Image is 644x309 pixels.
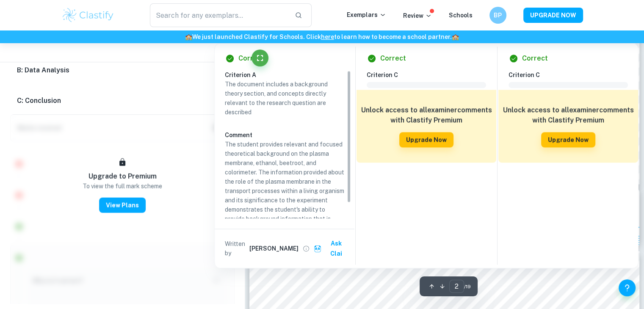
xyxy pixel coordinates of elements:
p: Written by [225,239,248,258]
div: B: Data Analysis [10,60,235,80]
input: Search for any exemplars... [150,3,288,27]
a: Schools [449,12,473,19]
img: clai.svg [314,245,322,253]
span: / 19 [464,283,471,290]
h6: Unlock access to all examiner comments with Clastify Premium [503,105,634,125]
h6: Criterion C [367,70,493,80]
h6: Unlock access to all examiner comments with Clastify Premium [361,105,492,125]
h6: Correct [380,53,406,63]
button: Ask Clai [312,236,351,261]
button: Upgrade Now [399,132,453,147]
h6: B: Data Analysis [17,65,69,75]
button: View full profile [300,243,312,254]
button: View Plans [99,197,146,212]
h6: Criterion C [509,70,635,80]
h6: Correct [238,53,264,63]
button: BP [489,7,506,24]
img: Clastify logo [61,7,115,24]
h6: Criterion A [225,70,351,80]
span: 🏫 [185,33,192,40]
a: here [321,33,334,40]
h6: [PERSON_NAME] [249,244,299,253]
p: Review [403,11,432,20]
h6: Correct [522,53,548,63]
h6: BP [493,11,503,20]
p: To view the full mark scheme [83,181,162,190]
p: The document includes a background theory section, and concepts directly relevant to the research... [225,80,344,117]
h6: We just launched Clastify for Schools. Click to learn how to become a school partner. [2,32,642,41]
p: The student provides relevant and focused theoretical background on the plasma membrane, ethanol,... [225,140,344,233]
h6: C: Conclusion [17,96,61,106]
span: 🏫 [452,33,459,40]
div: C: Conclusion [10,87,235,114]
button: Upgrade Now [541,132,595,147]
h6: Comment [225,130,344,140]
button: Fullscreen [252,50,268,66]
button: UPGRADE NOW [523,8,583,23]
p: Exemplars [347,10,386,19]
h6: Upgrade to Premium [88,171,156,181]
button: Help and Feedback [619,279,636,296]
